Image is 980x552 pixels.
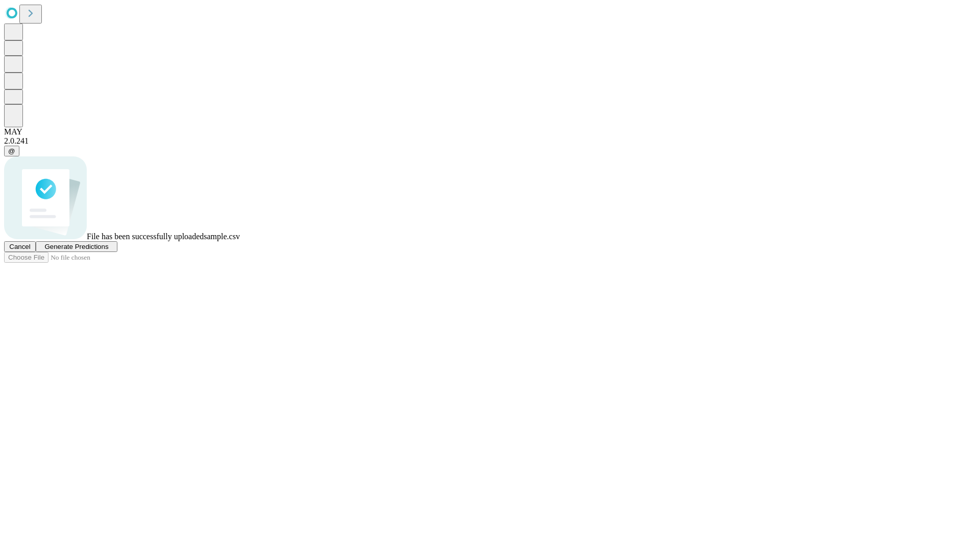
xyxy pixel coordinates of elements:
span: sample.csv [204,232,240,241]
span: Cancel [9,243,31,250]
span: Generate Predictions [44,243,108,250]
button: @ [4,146,19,156]
button: Generate Predictions [36,241,117,252]
div: 2.0.241 [4,136,976,146]
span: @ [8,147,15,155]
button: Cancel [4,241,36,252]
div: MAY [4,127,976,136]
span: File has been successfully uploaded [87,232,204,241]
